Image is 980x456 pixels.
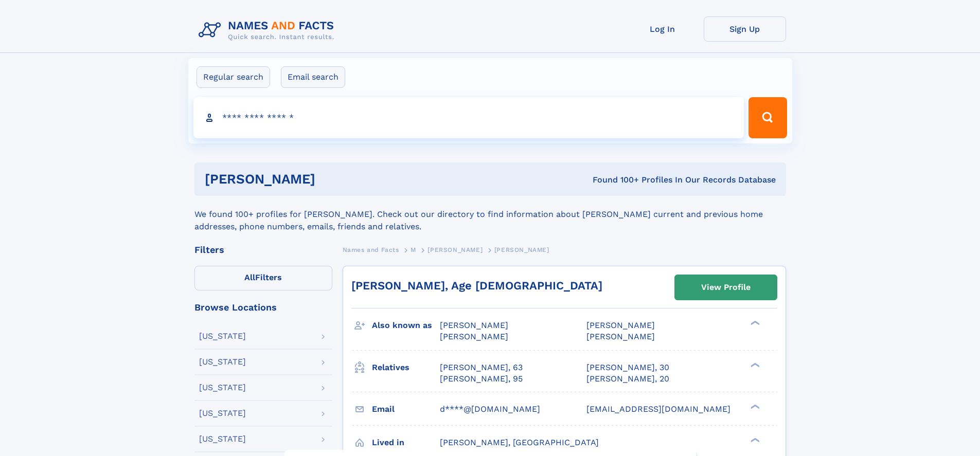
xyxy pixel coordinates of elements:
[199,384,246,392] div: [US_STATE]
[586,362,669,373] a: [PERSON_NAME], 30
[194,196,786,233] div: We found 100+ profiles for [PERSON_NAME]. Check out our directory to find information about [PERS...
[586,373,669,385] a: [PERSON_NAME], 20
[194,245,332,254] div: Filters
[427,246,483,253] span: [PERSON_NAME]
[205,173,454,186] h1: [PERSON_NAME]
[586,320,655,330] span: [PERSON_NAME]
[440,320,508,330] span: [PERSON_NAME]
[411,243,416,256] a: M
[440,332,508,341] span: [PERSON_NAME]
[427,243,483,256] a: [PERSON_NAME]
[351,279,602,292] a: [PERSON_NAME], Age [DEMOGRAPHIC_DATA]
[440,362,523,373] a: [PERSON_NAME], 63
[372,317,440,334] h3: Also known as
[199,435,246,443] div: [US_STATE]
[748,436,760,443] div: ❯
[621,16,704,42] a: Log In
[494,246,549,253] span: [PERSON_NAME]
[748,403,760,410] div: ❯
[704,16,786,42] a: Sign Up
[343,243,399,256] a: Names and Facts
[199,409,246,417] div: [US_STATE]
[372,434,440,451] h3: Lived in
[199,358,246,366] div: [US_STATE]
[372,400,440,418] h3: Email
[372,359,440,376] h3: Relatives
[701,276,751,299] div: View Profile
[194,266,332,290] label: Filters
[194,16,343,44] img: Logo Names and Facts
[748,361,760,368] div: ❯
[411,246,416,253] span: M
[440,437,599,447] span: [PERSON_NAME], [GEOGRAPHIC_DATA]
[440,373,523,385] a: [PERSON_NAME], 95
[675,275,777,300] a: View Profile
[193,97,744,138] input: search input
[194,303,332,312] div: Browse Locations
[586,332,655,341] span: [PERSON_NAME]
[281,66,345,88] label: Email search
[199,332,246,340] div: [US_STATE]
[197,66,270,88] label: Regular search
[586,404,730,414] span: [EMAIL_ADDRESS][DOMAIN_NAME]
[748,320,760,326] div: ❯
[749,97,787,138] button: Search Button
[244,272,255,282] span: All
[454,174,776,186] div: Found 100+ Profiles In Our Records Database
